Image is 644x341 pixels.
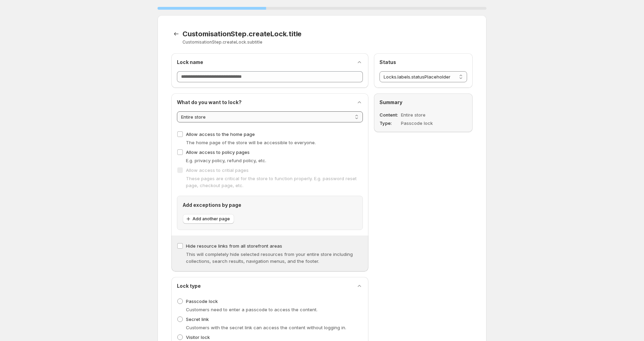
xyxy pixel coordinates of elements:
[186,140,316,145] span: The home page of the store will be accessible to everyone.
[379,120,400,127] dt: Type :
[186,334,210,340] span: Visitor lock
[183,214,234,224] button: Add another page
[379,111,400,118] dt: Content :
[186,131,255,137] span: Allow access to the home page
[183,202,357,209] h2: Add exceptions by page
[186,298,218,304] span: Passcode lock
[193,216,230,222] span: Add another page
[186,243,282,249] span: Hide resource links from all storefront areas
[379,59,467,66] h2: Status
[186,251,353,264] span: This will completely hide selected resources from your entire store including collections, search...
[177,99,242,106] h2: What do you want to lock?
[379,99,467,106] h2: Summary
[182,39,386,45] p: CustomisationStep.createLock.subtitle
[182,30,302,38] span: CustomisationStep.createLock.title
[177,59,203,66] h2: Lock name
[186,149,250,155] span: Allow access to policy pages
[171,29,181,39] button: CustomisationStep.backToTemplates
[186,176,357,188] span: These pages are critical for the store to function properly. E.g. password reset page, checkout p...
[401,111,449,118] dd: Entire store
[186,167,249,173] span: Allow access to critial pages
[186,158,266,163] span: E.g. privacy policy, refund policy, etc.
[186,325,346,330] span: Customers with the secret link can access the content without logging in.
[186,316,209,322] span: Secret link
[186,307,317,312] span: Customers need to enter a passcode to access the content.
[177,283,201,289] h2: Lock type
[401,120,449,127] dd: Passcode lock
